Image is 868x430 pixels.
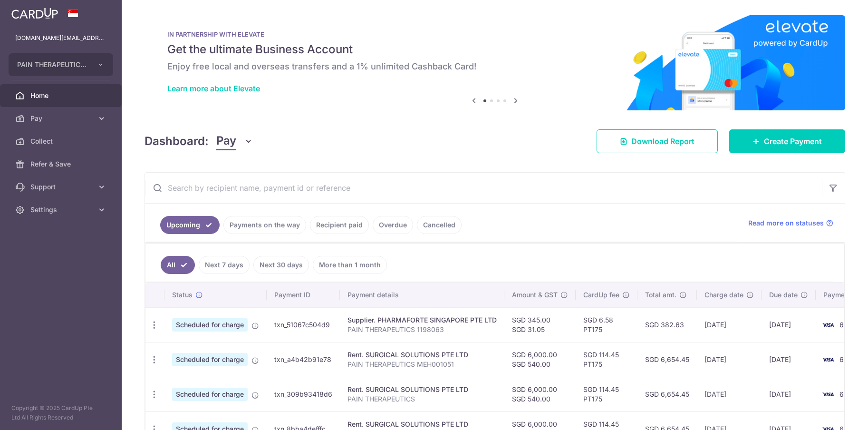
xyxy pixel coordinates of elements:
[267,283,340,307] th: Payment ID
[347,385,497,394] div: Rent. SURGICAL SOLUTIONS PTE LTD
[347,360,497,369] p: PAIN THERAPEUTICS MEH001051
[637,307,697,342] td: SGD 382.63
[145,15,845,110] img: Renovation banner
[30,205,93,215] span: Settings
[504,307,576,342] td: SGD 345.00 SGD 31.05
[199,256,250,274] a: Next 7 days
[267,377,340,411] td: txn_309b93418d6
[762,377,816,411] td: [DATE]
[704,290,743,300] span: Charge date
[576,342,637,377] td: SGD 114.45 PT175
[30,159,93,169] span: Refer & Save
[167,30,822,38] p: IN PARTNERSHIP WITH ELEVATE
[764,136,822,147] span: Create Payment
[216,132,236,150] span: Pay
[819,354,838,365] img: Bank Card
[310,216,369,234] a: Recipient paid
[9,53,113,76] button: PAIN THERAPEUTICS PTE. LTD.
[347,394,497,404] p: PAIN THERAPEUTICS
[30,114,93,123] span: Pay
[697,307,762,342] td: [DATE]
[839,355,857,363] span: 6600
[819,319,838,331] img: Bank Card
[839,390,857,398] span: 6600
[637,342,697,377] td: SGD 6,654.45
[167,84,260,93] a: Learn more about Elevate
[172,290,193,300] span: Status
[145,173,822,203] input: Search by recipient name, payment id or reference
[504,377,576,411] td: SGD 6,000.00 SGD 540.00
[30,182,93,192] span: Support
[267,307,340,342] td: txn_51067c504d9
[216,132,253,150] button: Pay
[697,377,762,411] td: [DATE]
[11,8,58,19] img: CardUp
[145,133,209,150] h4: Dashboard:
[637,377,697,411] td: SGD 6,654.45
[583,290,619,300] span: CardUp fee
[347,315,497,325] div: Supplier. PHARMAFORTE SINGAPORE PTE LTD
[576,377,637,411] td: SGD 114.45 PT175
[769,290,798,300] span: Due date
[347,350,497,360] div: Rent. SURGICAL SOLUTIONS PTE LTD
[172,388,248,401] span: Scheduled for charge
[17,60,87,69] span: PAIN THERAPEUTICS PTE. LTD.
[417,216,462,234] a: Cancelled
[161,256,195,274] a: All
[697,342,762,377] td: [DATE]
[15,33,106,43] p: [DOMAIN_NAME][EMAIL_ADDRESS][DOMAIN_NAME]
[347,420,497,429] div: Rent. SURGICAL SOLUTIONS PTE LTD
[253,256,309,274] a: Next 30 days
[631,136,694,147] span: Download Report
[512,290,558,300] span: Amount & GST
[347,325,497,334] p: PAIN THERAPEUTICS 1198063
[839,321,857,329] span: 6600
[576,307,637,342] td: SGD 6.58 PT175
[172,318,248,332] span: Scheduled for charge
[504,342,576,377] td: SGD 6,000.00 SGD 540.00
[597,129,718,153] a: Download Report
[223,216,306,234] a: Payments on the way
[313,256,387,274] a: More than 1 month
[729,129,845,153] a: Create Payment
[645,290,676,300] span: Total amt.
[30,137,93,146] span: Collect
[819,389,838,400] img: Bank Card
[762,342,816,377] td: [DATE]
[167,42,822,57] h5: Get the ultimate Business Account
[167,61,822,72] h6: Enjoy free local and overseas transfers and a 1% unlimited Cashback Card!
[748,218,833,228] a: Read more on statuses
[340,283,504,307] th: Payment details
[30,91,93,100] span: Home
[748,218,824,228] span: Read more on statuses
[172,353,248,366] span: Scheduled for charge
[762,307,816,342] td: [DATE]
[373,216,413,234] a: Overdue
[160,216,220,234] a: Upcoming
[267,342,340,377] td: txn_a4b42b91e78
